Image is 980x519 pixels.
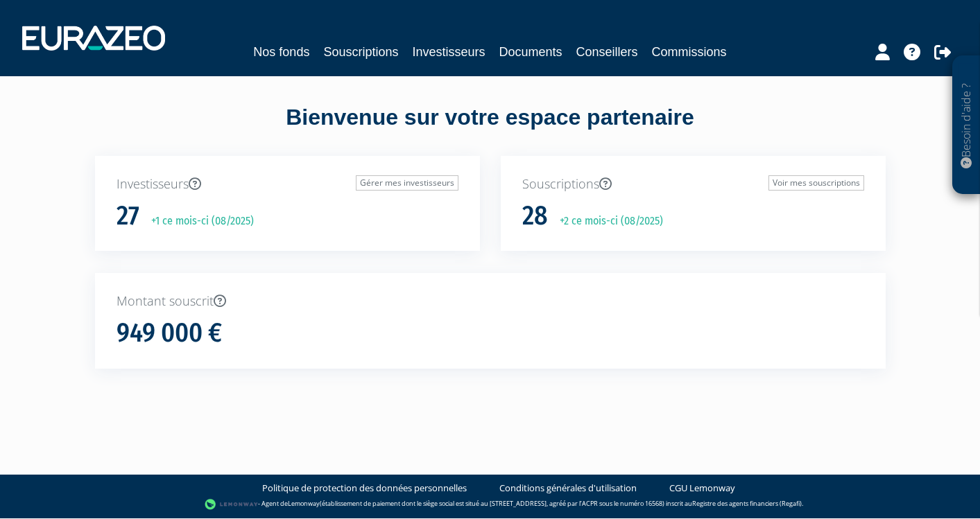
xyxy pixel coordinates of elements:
[768,175,864,191] a: Voir mes souscriptions
[14,498,966,511] div: - Agent de (établissement de paiement dont le siège social est situé au [STREET_ADDRESS], agréé p...
[576,42,638,62] a: Conseillers
[958,63,974,188] p: Besoin d'aide ?
[205,498,258,511] img: logo-lemonway.png
[117,292,864,310] p: Montant souscrit
[692,499,802,508] a: Registre des agents financiers (Regafi)
[522,175,864,193] p: Souscriptions
[117,202,139,231] h1: 27
[288,499,320,508] a: Lemonway
[550,213,663,229] p: +2 ce mois-ci (08/2025)
[141,213,254,229] p: +1 ce mois-ci (08/2025)
[85,102,896,156] div: Bienvenue sur votre espace partenaire
[117,319,222,348] h1: 949 000 €
[323,42,398,62] a: Souscriptions
[499,42,562,62] a: Documents
[253,42,309,62] a: Nos fonds
[22,26,165,51] img: 1732889491-logotype_eurazeo_blanc_rvb.png
[412,42,485,62] a: Investisseurs
[356,175,458,191] a: Gérer mes investisseurs
[117,175,458,193] p: Investisseurs
[262,482,467,495] a: Politique de protection des données personnelles
[499,482,637,495] a: Conditions générales d'utilisation
[669,482,735,495] a: CGU Lemonway
[652,42,727,62] a: Commissions
[522,202,548,231] h1: 28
